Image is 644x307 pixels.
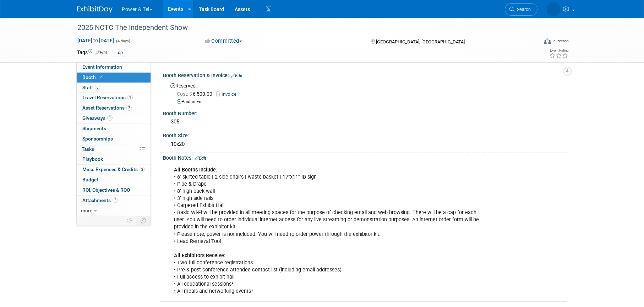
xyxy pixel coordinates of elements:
[376,39,465,44] span: [GEOGRAPHIC_DATA], [GEOGRAPHIC_DATA]
[77,6,113,13] img: ExhibitDay
[77,165,151,175] a: Misc. Expenses & Credits2
[82,105,132,111] span: Asset Reservations
[126,105,132,111] span: 2
[177,91,193,97] span: Cost: $
[177,99,562,105] div: Paid in Full
[77,37,114,44] span: [DATE] [DATE]
[177,91,215,97] span: 6,500.00
[82,74,104,80] span: Booth
[77,124,151,134] a: Shipments
[505,3,537,16] a: Search
[82,126,106,131] span: Shipments
[163,153,567,162] div: Booth Notes:
[77,185,151,195] a: ROI, Objectives & ROO
[174,253,225,259] b: All Exhibitors Receive:
[77,62,151,72] a: Event Information
[174,167,217,173] b: All Booths Include:
[127,95,133,100] span: 1
[115,39,130,43] span: (4 days)
[92,38,99,43] span: to
[514,7,531,12] span: Search
[82,187,130,193] span: ROI, Objectives & ROO
[168,139,562,150] div: 10x20
[77,206,151,216] a: more
[77,93,151,103] a: Travel Reservations1
[544,38,551,44] img: Format-Inperson.png
[136,216,151,225] td: Toggle Event Tabs
[216,91,240,97] a: Invoice
[75,21,527,34] div: 2025 NCTC The Independent Show
[82,136,113,142] span: Sponsorships
[82,156,103,162] span: Playbook
[82,64,122,70] span: Event Information
[169,163,489,298] div: • 6’ skirted table | 2 side chairs | waste basket | 17”x11” ID sign • Pipe & Drape • 8’ high back...
[195,156,206,161] a: Edit
[113,197,118,203] span: 5
[496,37,569,48] div: Event Format
[82,166,145,172] span: Misc. Expenses & Credits
[82,197,118,203] span: Attachments
[163,108,567,117] div: Booth Number:
[140,167,145,172] span: 2
[82,177,98,182] span: Budget
[114,49,125,57] div: Top
[95,50,107,55] a: Edit
[82,146,94,152] span: Tasks
[77,154,151,164] a: Playbook
[82,95,133,100] span: Travel Reservations
[77,113,151,123] a: Giveaways1
[203,37,245,45] button: Committed
[81,208,92,213] span: more
[77,49,107,57] td: Tags
[77,73,151,83] a: Booth
[107,115,113,121] span: 1
[163,70,567,79] div: Booth Reservation & Invoice:
[77,134,151,144] a: Sponsorships
[99,75,103,79] i: Booth reservation complete
[549,49,568,52] div: Event Rating
[231,73,242,78] a: Edit
[168,80,562,105] div: Reserved
[82,115,113,121] span: Giveaways
[77,83,151,93] a: Staff6
[77,144,151,154] a: Tasks
[77,103,151,113] a: Asset Reservations2
[77,175,151,185] a: Budget
[168,116,562,127] div: 305
[124,216,136,225] td: Personalize Event Tab Strip
[95,85,100,90] span: 6
[547,2,560,16] img: Melissa Seibring
[552,38,569,44] div: In-Person
[77,196,151,206] a: Attachments5
[163,130,567,139] div: Booth Size:
[82,85,100,90] span: Staff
